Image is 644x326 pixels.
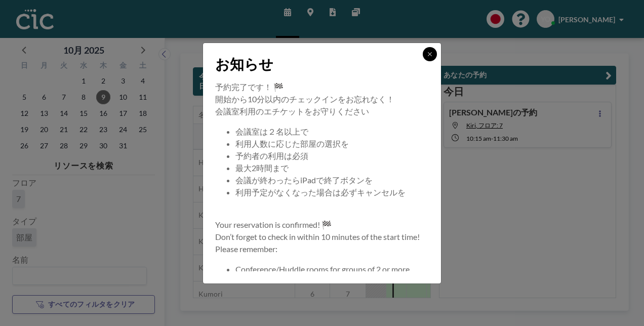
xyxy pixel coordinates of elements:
[235,127,308,136] span: 会議室は２名以上で
[235,163,289,173] span: 最大2時間まで
[235,151,308,160] span: 予約者の利用は必須
[215,220,332,229] span: Your reservation is confirmed! 🏁
[235,187,406,197] span: 利用予定がなくなった場合は必ずキャンセルを
[235,139,349,148] span: 利用人数に応じた部屋の選択を
[235,175,373,185] span: 会議が終わったらiPadで終了ボタンを
[215,244,277,254] span: Please remember:
[215,55,273,73] span: お知らせ
[215,232,420,241] span: Don’t forget to check in within 10 minutes of the start time!
[215,106,369,116] span: 会議室利用のエチケットをお守りください
[235,264,410,274] span: Conference/Huddle rooms for groups of 2 or more
[215,94,394,104] span: 開始から10分以内のチェックインをお忘れなく！
[215,82,284,92] span: 予約完了です！ 🏁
